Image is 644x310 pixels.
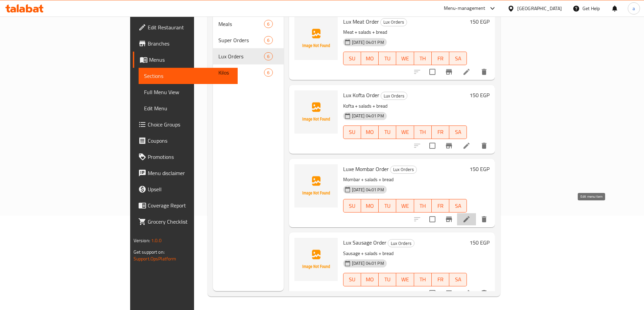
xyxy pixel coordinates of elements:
button: SA [449,273,467,286]
button: TU [379,52,396,65]
span: TU [381,54,393,63]
div: Lux Orders [381,92,407,100]
a: Menu disclaimer [133,165,238,181]
button: Branch-specific-item [441,64,457,80]
span: SA [452,127,464,137]
button: Branch-specific-item [441,138,457,154]
span: SU [346,54,358,63]
div: Lux Orders [390,166,417,174]
span: Grocery Checklist [148,218,232,226]
img: Lux Sausage Order [294,238,338,281]
span: a [633,5,635,12]
span: Version: [134,236,150,245]
button: MO [361,199,379,213]
button: SU [343,273,361,286]
span: Select to update [425,286,439,300]
button: FR [432,273,449,286]
span: TU [381,201,393,211]
a: Edit menu item [462,142,471,150]
div: Lux Orders [380,18,407,26]
span: Kilos [218,68,264,77]
a: Upsell [133,181,238,197]
span: WE [399,127,411,137]
span: Edit Restaurant [148,23,232,31]
div: Kilos6 [213,64,284,81]
span: MO [364,275,376,284]
span: Full Menu View [144,88,232,96]
img: Lux Meat Order [294,17,338,60]
div: [GEOGRAPHIC_DATA] [517,5,562,12]
a: Edit menu item [462,68,471,76]
span: Luxe Mombar Order [343,164,389,174]
span: SU [346,201,358,211]
span: [DATE] 04:01 PM [349,187,387,193]
button: MO [361,52,379,65]
button: WE [396,125,414,139]
a: Support.OpsPlatform [134,254,176,263]
button: SU [343,125,361,139]
span: Lux Orders [388,239,414,247]
button: TH [414,273,432,286]
button: FR [432,125,449,139]
h6: 150 EGP [470,164,490,174]
a: Menus [133,52,238,68]
div: items [264,20,272,28]
button: SU [343,199,361,213]
span: Promotions [148,153,232,161]
a: Sections [139,68,238,84]
span: TH [417,201,429,211]
div: Super Orders6 [213,32,284,48]
button: delete [476,138,492,154]
span: Menu disclaimer [148,169,232,177]
span: MO [364,127,376,137]
span: 6 [264,53,272,60]
nav: Menu sections [213,13,284,83]
span: TH [417,127,429,137]
span: 6 [264,69,272,76]
button: WE [396,273,414,286]
span: WE [399,54,411,63]
span: Lux Meat Order [343,17,379,27]
span: Coupons [148,137,232,145]
span: Coverage Report [148,201,232,209]
span: Choice Groups [148,120,232,129]
span: Lux Orders [218,52,264,60]
a: Grocery Checklist [133,214,238,230]
span: FR [434,127,447,137]
span: Meals [218,20,264,28]
button: TH [414,125,432,139]
span: [DATE] 04:01 PM [349,39,387,46]
span: 1.0.0 [151,236,162,245]
span: TH [417,54,429,63]
button: TU [379,125,396,139]
span: Lux Kofta Order [343,90,379,100]
a: Branches [133,35,238,52]
img: Luxe Mombar Order [294,164,338,207]
span: Menus [149,56,232,64]
button: TH [414,52,432,65]
button: delete [476,64,492,80]
p: Sausage + salads + bread [343,249,467,258]
div: Lux Orders6 [213,48,284,64]
div: Meals6 [213,16,284,32]
span: SA [452,54,464,63]
span: Lux Sausage Order [343,237,386,248]
button: TU [379,199,396,213]
div: Menu-management [444,4,485,12]
div: Super Orders [218,36,264,44]
span: WE [399,201,411,211]
button: TH [414,199,432,213]
div: items [264,52,272,60]
div: items [264,36,272,44]
span: FR [434,201,447,211]
button: Branch-specific-item [441,211,457,227]
button: TU [379,273,396,286]
span: [DATE] 04:01 PM [349,113,387,119]
button: SA [449,199,467,213]
img: Lux Kofta Order [294,90,338,134]
span: Lux Orders [390,166,416,173]
span: SA [452,201,464,211]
